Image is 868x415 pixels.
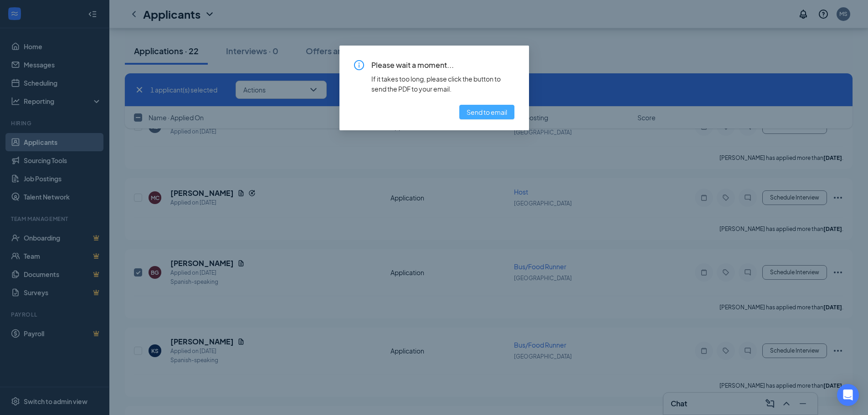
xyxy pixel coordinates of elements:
div: If it takes too long, please click the button to send the PDF to your email. [371,74,514,94]
span: Please wait a moment... [371,60,514,70]
button: Send to email [459,105,514,119]
div: Open Intercom Messenger [837,384,859,406]
span: Send to email [467,107,507,117]
span: info-circle [354,60,364,70]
